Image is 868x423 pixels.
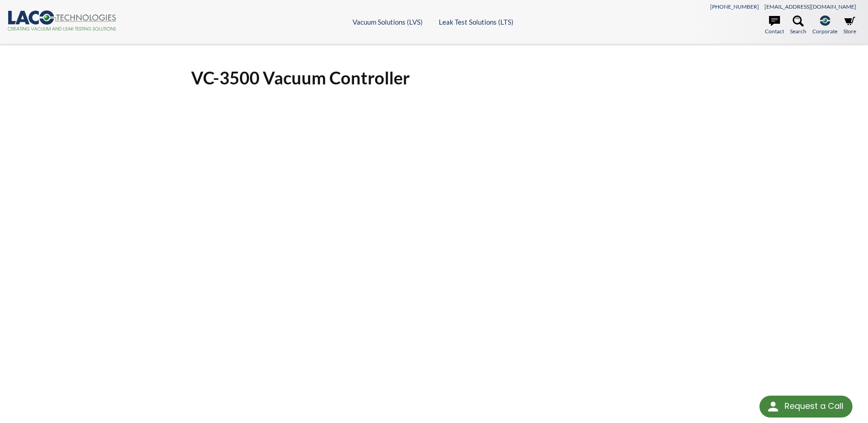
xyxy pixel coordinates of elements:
div: Request a Call [759,396,852,418]
a: [EMAIL_ADDRESS][DOMAIN_NAME] [764,3,856,10]
a: Contact [765,16,784,36]
div: Request a Call [785,396,843,417]
a: [PHONE_NUMBER] [710,3,759,10]
a: Vacuum Solutions (LVS) [353,18,423,26]
span: Corporate [812,27,837,36]
a: Store [843,16,856,36]
a: Leak Test Solutions (LTS) [439,18,514,26]
img: round button [766,399,780,414]
h1: VC-3500 Vacuum Controller [191,67,677,89]
a: Search [790,16,806,36]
